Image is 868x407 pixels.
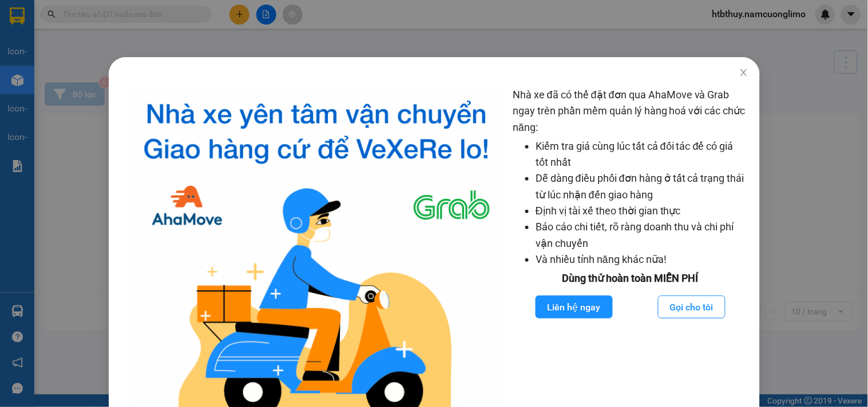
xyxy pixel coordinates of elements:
[547,300,600,314] span: Liên hệ ngay
[536,219,748,252] li: Báo cáo chi tiết, rõ ràng doanh thu và chi phí vận chuyển
[739,68,748,77] span: close
[536,138,748,171] li: Kiểm tra giá cùng lúc tất cả đối tác để có giá tốt nhất
[727,57,759,89] button: Close
[513,270,748,286] div: Dùng thử hoàn toàn MIỄN PHÍ
[536,252,748,268] li: Và nhiều tính năng khác nữa!
[670,300,714,314] span: Gọi cho tôi
[536,203,748,219] li: Định vị tài xế theo thời gian thực
[535,296,612,318] button: Liên hệ ngay
[536,170,748,203] li: Dễ dàng điều phối đơn hàng ở tất cả trạng thái từ lúc nhận đến giao hàng
[658,296,726,318] button: Gọi cho tôi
